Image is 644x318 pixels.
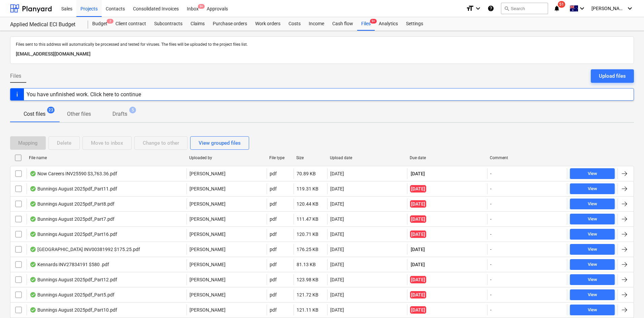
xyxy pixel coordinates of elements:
[490,155,565,160] div: Comment
[588,200,597,208] div: View
[570,183,615,194] button: View
[330,307,344,313] div: [DATE]
[189,155,264,160] div: Uploaded by
[297,201,318,207] div: 120.44 KB
[490,201,492,207] div: -
[330,186,344,191] div: [DATE]
[190,185,226,192] p: [PERSON_NAME]
[570,305,615,315] button: View
[588,231,597,238] div: View
[588,215,597,223] div: View
[30,247,36,252] div: OCR finished
[588,185,597,193] div: View
[199,139,241,147] div: View grouped files
[297,262,316,267] div: 81.13 KB
[490,186,492,191] div: -
[30,186,36,191] div: OCR finished
[487,4,494,12] i: Knowledge base
[490,171,492,176] div: -
[410,155,484,160] div: Due date
[111,17,150,31] a: Client contract
[570,259,615,270] button: View
[190,136,249,150] button: View grouped files
[30,171,36,176] div: OCR finished
[490,216,492,222] div: -
[297,307,318,313] div: 121.11 KB
[270,232,277,237] div: pdf
[112,110,127,118] p: Drafts
[30,292,114,297] div: Bunnings August 2025pdf_Part5.pdf
[30,232,117,237] div: Bunnings August 2025pdf_Part16.pdf
[570,229,615,240] button: View
[270,292,277,297] div: pdf
[570,244,615,255] button: View
[297,171,316,176] div: 70.89 KB
[107,19,113,24] span: 2
[490,247,492,252] div: -
[30,247,140,252] div: [GEOGRAPHIC_DATA] INV00381992 $175.25.pdf
[198,4,205,9] span: 9+
[30,201,114,207] div: Bunnings August 2025pdf_Part8.pdf
[305,17,328,31] div: Income
[190,261,226,268] p: [PERSON_NAME]
[474,4,482,12] i: keyboard_arrow_down
[297,216,318,222] div: 111.47 KB
[67,110,91,118] p: Other files
[588,261,597,269] div: View
[357,17,375,31] div: Files
[270,277,277,282] div: pdf
[270,307,277,313] div: pdf
[190,276,226,283] p: [PERSON_NAME]
[330,155,405,160] div: Upload date
[30,292,36,297] div: OCR finished
[251,17,284,31] a: Work orders
[30,307,117,313] div: Bunnings August 2025pdf_Part10.pdf
[599,72,626,80] div: Upload files
[270,216,277,222] div: pdf
[209,17,251,31] a: Purchase orders
[330,292,344,297] div: [DATE]
[190,291,226,298] p: [PERSON_NAME]
[490,307,492,313] div: -
[270,247,277,252] div: pdf
[610,286,644,318] iframe: Chat Widget
[88,17,111,31] a: Budget2
[591,69,634,83] button: Upload files
[330,277,344,282] div: [DATE]
[190,216,226,222] p: [PERSON_NAME]
[269,155,291,160] div: File type
[150,17,187,31] a: Subcontracts
[270,186,277,191] div: pdf
[296,155,325,160] div: Size
[270,262,277,267] div: pdf
[29,155,184,160] div: File name
[10,72,21,80] span: Files
[30,171,117,176] div: Now Careers INV25590 $3,763.36.pdf
[270,171,277,176] div: pdf
[410,231,426,238] span: [DATE]
[328,17,357,31] a: Cash flow
[570,168,615,179] button: View
[375,17,402,31] a: Analytics
[297,247,318,252] div: 176.25 KB
[129,107,136,113] span: 5
[30,216,36,222] div: OCR finished
[410,215,426,223] span: [DATE]
[10,21,80,28] div: Applied Medical ECI Budget
[30,307,36,313] div: OCR finished
[330,247,344,252] div: [DATE]
[47,107,55,113] span: 23
[187,17,209,31] a: Claims
[402,17,427,31] a: Settings
[626,4,634,12] i: keyboard_arrow_down
[558,1,565,8] span: 51
[490,262,492,267] div: -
